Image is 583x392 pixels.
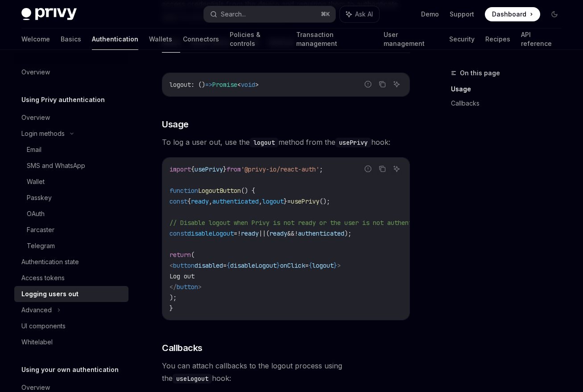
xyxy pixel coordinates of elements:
a: Callbacks [451,96,569,110]
span: Callbacks [162,342,203,354]
div: Overview [21,112,50,123]
a: Farcaster [14,222,128,238]
button: Ask AI [391,78,402,90]
a: Security [449,29,475,50]
span: > [255,81,259,89]
span: < [237,81,241,89]
span: { [191,165,194,173]
span: ready [191,197,209,205]
h5: Using Privy authentication [21,94,105,105]
span: { [187,197,191,205]
span: '@privy-io/react-auth' [241,165,319,173]
span: ); [344,229,351,237]
div: Search... [221,9,246,20]
a: Connectors [183,29,219,50]
span: logout [170,81,191,89]
span: ( [191,251,194,259]
span: Log out [170,272,194,280]
span: () { [241,187,255,195]
span: Promise [212,81,237,89]
a: Recipes [485,29,510,50]
span: } [284,197,287,205]
span: ready [241,229,259,237]
span: To log a user out, use the method from the hook: [162,136,410,148]
span: < [170,261,173,269]
span: usePrivy [291,197,319,205]
span: > [337,261,341,269]
span: ! [294,229,298,237]
span: } [334,261,337,269]
span: ); [170,294,177,302]
button: Report incorrect code [362,163,374,175]
div: UI components [21,321,66,331]
span: Usage [162,118,189,131]
a: API reference [521,29,562,50]
div: Telegram [27,241,55,251]
span: ; [319,165,323,173]
img: dark logo [21,8,77,20]
a: Email [14,142,128,158]
span: ready [269,229,287,237]
a: Authentication [92,29,138,50]
span: import [170,165,191,173]
a: Usage [451,82,569,96]
span: button [177,283,198,291]
span: logout [312,261,334,269]
span: => [205,81,212,89]
button: Report incorrect code [362,78,374,90]
span: (); [319,197,330,205]
div: Passkey [27,192,52,203]
div: Authentication state [21,257,79,267]
a: Wallets [149,29,172,50]
span: { [309,261,312,269]
span: onClick [280,261,305,269]
span: = [223,261,227,269]
span: , [209,197,212,205]
span: On this page [460,68,500,78]
span: LogoutButton [198,187,241,195]
span: You can attach callbacks to the logout process using the hook: [162,359,410,384]
span: void [241,81,255,89]
div: Farcaster [27,225,54,235]
a: Telegram [14,238,128,254]
span: const [170,229,187,237]
span: ( [266,229,269,237]
span: { [227,261,230,269]
span: const [170,197,187,205]
a: Whitelabel [14,334,128,350]
span: return [170,251,191,259]
button: Copy the contents from the code block [376,78,388,90]
span: Dashboard [492,10,526,19]
a: OAuth [14,206,128,222]
span: || [259,229,266,237]
span: } [277,261,280,269]
h5: Using your own authentication [21,364,119,375]
code: useLogout [173,374,212,384]
span: Ask AI [355,10,373,19]
a: Policies & controls [230,29,285,50]
a: Dashboard [485,7,540,21]
span: : () [191,81,205,89]
span: && [287,229,294,237]
a: Overview [14,64,128,80]
span: usePrivy [194,165,223,173]
span: = [305,261,309,269]
button: Search...⌘K [204,6,335,22]
a: Support [450,10,474,19]
span: ⌘ K [321,11,330,18]
span: button [173,261,194,269]
a: Authentication state [14,254,128,270]
span: </ [170,283,177,291]
div: Overview [21,67,50,78]
span: from [227,165,241,173]
div: Advanced [21,305,52,315]
span: > [198,283,202,291]
span: function [170,187,198,195]
div: Login methods [21,128,65,139]
span: authenticated [298,229,344,237]
span: // Disable logout when Privy is not ready or the user is not authenticated [170,219,434,227]
code: logout [250,138,278,147]
span: = [234,229,237,237]
span: } [223,165,227,173]
div: Whitelabel [21,337,53,347]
